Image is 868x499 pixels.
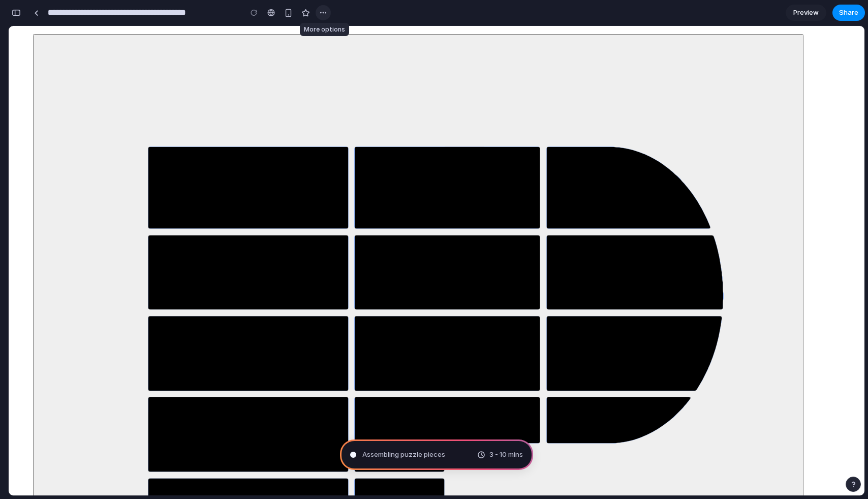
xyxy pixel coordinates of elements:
[786,5,826,21] a: Preview
[489,450,523,460] span: 3 - 10 mins
[839,8,858,18] span: Share
[793,8,819,18] span: Preview
[300,23,349,36] div: More options
[362,450,445,460] span: Assembling puzzle pieces
[832,5,865,21] button: Share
